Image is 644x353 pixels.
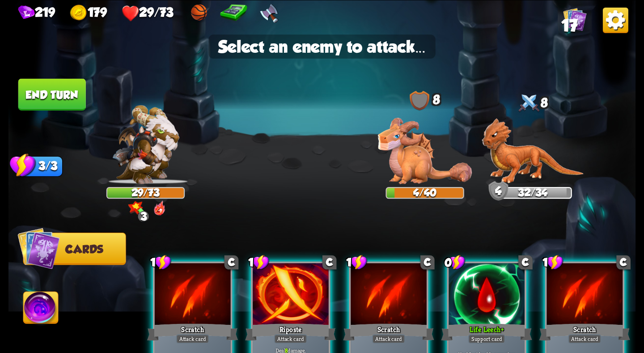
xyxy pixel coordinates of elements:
[501,325,504,334] b: +
[343,322,434,342] div: Scratch
[18,5,35,21] img: gem.png
[245,322,336,342] div: Riposte
[542,254,563,270] div: 1
[494,91,572,116] div: 8
[563,7,587,33] div: View all the cards in your deck
[24,292,59,327] img: Ability_Icon.png
[176,334,209,344] div: Attack card
[17,227,60,269] img: Cards_Icon.png
[387,188,463,198] div: 4/40
[561,16,578,35] span: 17
[150,254,171,270] div: 1
[112,105,179,184] img: Barbarian_Dragon.png
[128,201,144,215] img: BonusDamageIcon.png
[378,118,472,184] img: Clay_Dragon.png
[539,322,631,342] div: Scratch
[563,7,587,31] img: Cards_Icon.png
[10,153,36,178] img: Stamina_Icon.png
[603,7,628,33] img: OptionsButton.png
[138,211,149,222] div: 3
[568,334,601,344] div: Attack card
[18,78,86,110] button: End turn
[346,254,367,270] div: 1
[188,4,208,23] img: Basketball - For every stamina point left at the end of your turn, gain 5 armor.
[372,334,405,344] div: Attack card
[220,4,247,23] img: Calculator - Shop inventory can be reset 3 times.
[489,181,508,200] div: Armor
[70,4,107,22] div: Gold
[495,188,571,198] div: 32/34
[208,34,435,59] div: Select an enemy to attack...
[441,322,532,342] div: Life Leech
[70,4,88,22] img: gold.png
[122,4,139,22] img: health.png
[248,254,269,270] div: 1
[482,118,584,184] img: Earth_Dragon.png
[518,255,533,269] div: C
[65,242,103,255] span: Cards
[225,255,239,269] div: C
[18,5,55,21] div: Gems
[147,322,238,342] div: Scratch
[23,232,126,264] button: Cards
[386,91,464,111] div: 8
[468,334,505,344] div: Support card
[616,255,631,269] div: C
[153,200,165,216] img: DragonFury.png
[260,4,280,23] img: Barbarian Axe - After losing health, deal damage equal to your Bonus Damage stack to a random enemy.
[23,156,63,176] div: 3/3
[445,254,466,270] div: 0
[420,255,435,269] div: C
[107,188,184,198] div: 29/73
[122,4,174,22] div: Health
[274,334,307,344] div: Attack card
[322,255,337,269] div: C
